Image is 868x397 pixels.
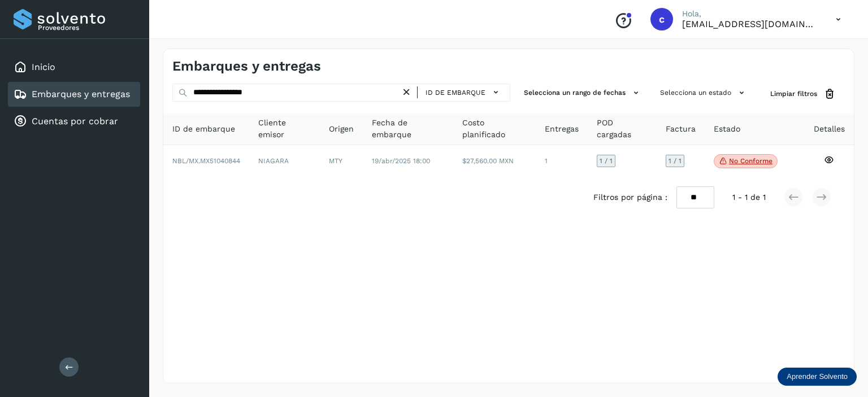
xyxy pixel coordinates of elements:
[426,88,485,98] span: ID de embarque
[258,117,311,141] span: Cliente emisor
[669,158,682,164] span: 1 / 1
[666,123,696,135] span: Factura
[8,109,140,134] div: Cuentas por cobrar
[593,191,667,203] span: Filtros por página :
[249,145,320,178] td: NIAGARA
[8,82,140,107] div: Embarques y entregas
[38,24,136,32] p: Proveedores
[545,123,579,135] span: Entregas
[770,89,817,99] span: Limpiar filtros
[597,117,648,141] span: POD cargadas
[682,19,818,29] p: cobranza@nuevomex.com.mx
[778,368,857,386] div: Aprender Solvento
[372,117,444,141] span: Fecha de embarque
[32,116,118,126] a: Cuentas por cobrar
[600,158,613,164] span: 1 / 1
[32,89,130,99] a: Embarques y entregas
[536,145,588,178] td: 1
[172,123,235,135] span: ID de embarque
[787,372,848,381] p: Aprender Solvento
[729,157,772,165] p: No conforme
[329,123,354,135] span: Origen
[714,123,740,135] span: Estado
[462,117,527,141] span: Costo planificado
[761,84,845,104] button: Limpiar filtros
[814,123,845,135] span: Detalles
[172,58,321,75] h4: Embarques y entregas
[320,145,363,178] td: MTY
[656,84,752,102] button: Selecciona un estado
[732,191,766,203] span: 1 - 1 de 1
[8,55,140,80] div: Inicio
[372,157,430,165] span: 19/abr/2025 18:00
[682,9,818,19] p: Hola,
[422,84,505,101] button: ID de embarque
[172,157,240,165] span: NBL/MX.MX51040844
[453,145,536,178] td: $27,560.00 MXN
[519,84,646,102] button: Selecciona un rango de fechas
[32,62,55,72] a: Inicio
